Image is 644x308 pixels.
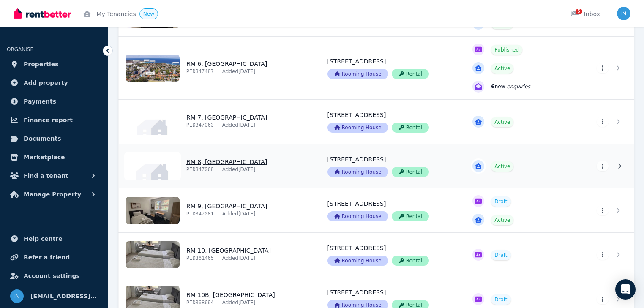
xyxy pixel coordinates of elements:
a: View details for RM 7, 4 Park Parade [462,100,577,144]
a: View details for RM 9, 4 Park Parade [119,188,317,232]
a: View details for RM 8, 4 Park Parade [462,144,577,188]
a: View details for RM 8, 4 Park Parade [119,144,317,188]
a: Properties [7,56,101,73]
a: View details for RM 8, 4 Park Parade [577,144,634,188]
img: info@museliving.com.au [617,7,630,20]
a: Refer a friend [7,249,101,266]
span: Properties [24,59,59,69]
span: Manage Property [24,189,81,199]
button: Find a tenant [7,167,101,184]
a: Documents [7,130,101,147]
a: Account settings [7,267,101,284]
span: Payments [24,96,56,106]
a: View details for RM 7, 4 Park Parade [119,100,317,144]
span: Account settings [24,271,80,281]
span: Refer a friend [24,252,70,262]
span: Add property [24,78,68,88]
a: View details for RM 10, 4 Park Parade [577,233,634,277]
a: Finance report [7,112,101,128]
a: View details for RM 9, 4 Park Parade [317,188,463,232]
button: Manage Property [7,186,101,203]
span: [EMAIL_ADDRESS][DOMAIN_NAME] [30,291,98,301]
a: View details for RM 7, 4 Park Parade [317,100,463,144]
a: View details for RM 6, 4 Park Parade [317,37,463,99]
button: More options [597,117,609,127]
a: View details for RM 6, 4 Park Parade [577,37,634,99]
span: Finance report [24,115,73,125]
a: Marketplace [7,149,101,166]
span: Marketplace [24,152,65,162]
a: View details for RM 6, 4 Park Parade [119,37,317,99]
a: View details for RM 10, 4 Park Parade [119,233,317,277]
div: Open Intercom Messenger [615,279,636,300]
a: View details for RM 10, 4 Park Parade [317,233,463,277]
button: More options [597,250,609,260]
span: New [143,11,154,17]
button: More options [597,161,609,171]
a: Payments [7,93,101,110]
a: View details for RM 8, 4 Park Parade [317,144,463,188]
span: 5 [576,9,582,14]
img: info@museliving.com.au [10,289,24,303]
div: Inbox [570,10,600,18]
a: View details for RM 6, 4 Park Parade [462,37,577,99]
img: RentBetter [14,7,71,20]
a: View details for RM 9, 4 Park Parade [577,188,634,232]
a: View details for RM 7, 4 Park Parade [577,100,634,144]
a: View details for RM 10, 4 Park Parade [462,233,577,277]
button: More options [597,205,609,215]
span: ORGANISE [7,46,33,52]
button: More options [597,294,609,304]
span: Help centre [24,234,63,244]
a: View details for RM 9, 4 Park Parade [462,188,577,232]
a: Help centre [7,230,101,247]
a: Add property [7,74,101,91]
span: Find a tenant [24,171,68,181]
button: More options [597,63,609,73]
span: Documents [24,134,61,144]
